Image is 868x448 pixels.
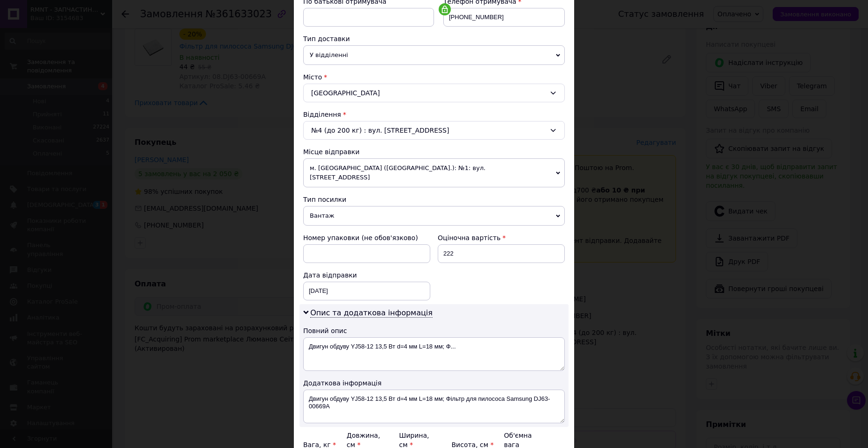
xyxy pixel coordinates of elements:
div: Повний опис [303,326,565,335]
span: Вантаж [303,206,565,226]
span: Місце відправки [303,148,360,156]
span: м. [GEOGRAPHIC_DATA] ([GEOGRAPHIC_DATA].): №1: вул. [STREET_ADDRESS] [303,158,565,187]
span: Тип посилки [303,196,346,203]
div: Номер упаковки (не обов'язково) [303,233,430,242]
div: №4 (до 200 кг) : вул. [STREET_ADDRESS] [303,121,565,140]
div: Відділення [303,110,565,119]
div: [GEOGRAPHIC_DATA] [303,84,565,102]
div: Оціночна вартість [438,233,565,242]
textarea: Двигун обдуву YJ58-12 13,5 Вт d=4 мм L=18 мм; Фільтр для пилососа Samsung DJ63-00669A [303,390,565,423]
div: Додаткова інформація [303,378,565,388]
span: Опис та додаткова інформація [310,308,433,318]
span: Тип доставки [303,35,350,43]
div: Місто [303,72,565,82]
input: +380 [443,8,565,27]
span: У відділенні [303,45,565,65]
textarea: Двигун обдуву YJ58-12 13,5 Вт d=4 мм L=18 мм; Ф... [303,337,565,371]
div: Дата відправки [303,270,430,280]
